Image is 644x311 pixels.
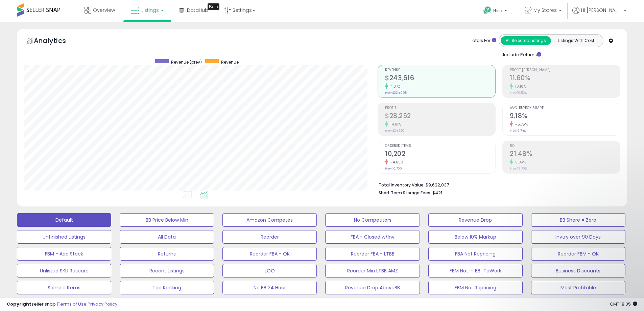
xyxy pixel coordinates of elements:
[385,144,495,148] span: Ordered Items
[510,129,526,133] small: Prev: 9.74%
[428,230,523,244] button: Below 10% Markup
[17,247,111,261] button: FBM - Add Stock
[325,281,420,294] button: Revenue Drop AboveBB
[385,150,495,159] h2: 10,202
[513,122,528,127] small: -5.75%
[222,213,317,227] button: Amazon Competes
[325,230,420,244] button: FBA - Closed w/Inv
[141,7,159,14] span: Listings
[379,180,615,188] li: $9,622,037
[494,50,549,58] div: Include Returns
[325,264,420,277] button: Reorder Min LTBB AMZ
[222,281,317,294] button: No BB 24 Hour
[470,38,496,44] div: Totals For
[7,301,117,308] div: seller snap | |
[510,91,527,95] small: Prev: 10.53%
[222,247,317,261] button: Reorder FBA - OK
[221,59,239,65] span: Revenue
[385,74,495,83] h2: $243,616
[385,166,402,171] small: Prev: 10,700
[432,190,442,196] span: $421
[222,230,317,244] button: Reorder
[385,112,495,121] h2: $28,252
[478,1,514,22] a: Help
[187,7,208,14] span: DataHub
[171,59,202,65] span: Revenue (prev)
[510,74,620,83] h2: 11.60%
[581,7,622,14] span: Hi [PERSON_NAME]
[120,230,214,244] button: All Data
[513,160,526,165] small: 9.04%
[428,264,523,277] button: FBM Not in BB_ToWork
[17,281,111,294] button: Sample Items
[88,301,117,307] a: Privacy Policy
[325,247,420,261] button: Reorder FBA - LTBB
[531,247,625,261] button: Reorder FBM - OK
[385,91,407,95] small: Prev: $234,098
[385,129,405,133] small: Prev: $24,650
[120,213,214,227] button: BB Price Below Min
[493,8,502,14] span: Help
[120,264,214,277] button: Recent Listings
[120,247,214,261] button: Returns
[34,36,79,47] h5: Analytics
[513,84,526,89] small: 10.16%
[17,230,111,244] button: Unfinished Listings
[17,213,111,227] button: Default
[483,6,492,15] i: Get Help
[222,264,317,277] button: LOO
[93,7,115,14] span: Overview
[385,106,495,110] span: Profit
[379,182,425,188] b: Total Inventory Value:
[17,264,111,277] button: Unlisted SKU Researc
[428,247,523,261] button: FBA Not Repricing
[388,84,401,89] small: 4.07%
[428,281,523,294] button: FBM Not Repricing
[510,150,620,159] h2: 21.48%
[388,160,403,165] small: -4.65%
[531,230,625,244] button: Invtry over 90 Days
[7,301,31,307] strong: Copyright
[58,301,87,307] a: Terms of Use
[510,106,620,110] span: Avg. Buybox Share
[208,3,219,10] div: Tooltip anchor
[385,68,495,72] span: Revenue
[510,112,620,121] h2: 9.18%
[379,190,431,196] b: Short Term Storage Fees:
[428,213,523,227] button: Revenue Drop
[533,7,557,14] span: My Stores
[572,7,626,22] a: Hi [PERSON_NAME]
[501,36,551,45] button: All Selected Listings
[388,122,401,127] small: 14.61%
[531,213,625,227] button: BB Share = Zero
[510,166,527,171] small: Prev: 19.70%
[120,281,214,294] button: Top Ranking
[510,68,620,72] span: Profit [PERSON_NAME]
[510,144,620,148] span: ROI
[325,213,420,227] button: No Competitors
[551,36,601,45] button: Listings With Cost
